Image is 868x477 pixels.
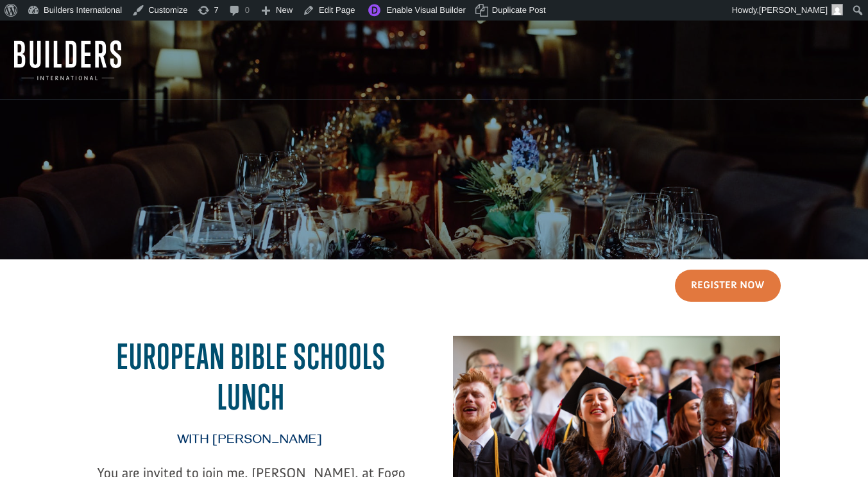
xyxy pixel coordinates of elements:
span: S lunch [217,336,386,417]
a: Register Now [675,270,781,302]
img: Builders International [14,40,121,80]
h2: EUROPEAN BIBLE SCHOOL [88,336,415,423]
span: with [PERSON_NAME] [177,433,322,449]
span: [PERSON_NAME] [759,5,828,15]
